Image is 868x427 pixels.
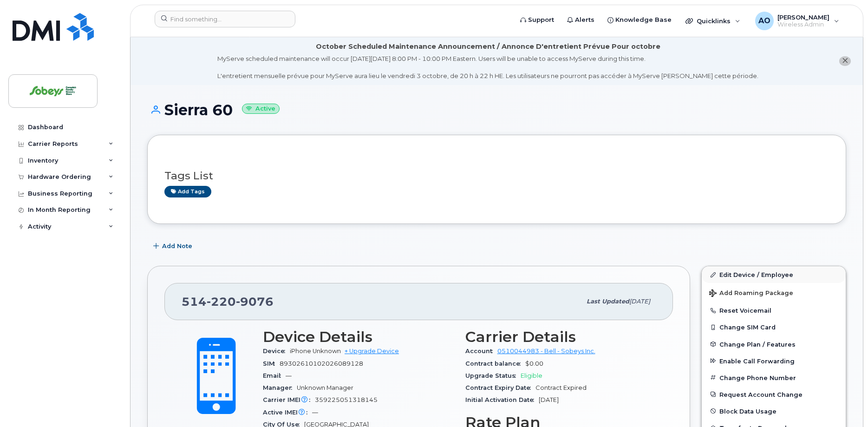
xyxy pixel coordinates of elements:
[465,372,521,379] span: Upgrade Status
[164,170,829,182] h3: Tags List
[207,295,236,309] span: 220
[465,396,539,403] span: Initial Activation Date
[290,348,341,355] span: iPhone Unknown
[345,348,399,355] a: + Upgrade Device
[263,360,280,367] span: SIM
[521,372,542,379] span: Eligible
[147,102,846,118] h1: Sierra 60
[263,409,312,416] span: Active IMEI
[535,384,587,391] span: Contract Expired
[587,298,629,305] span: Last updated
[629,298,650,305] span: [DATE]
[164,186,211,197] a: Add tags
[465,348,497,355] span: Account
[702,369,846,386] button: Change Phone Number
[839,56,851,66] button: close notification
[702,283,846,302] button: Add Roaming Package
[312,409,318,416] span: —
[465,384,535,391] span: Contract Expiry Date
[263,372,286,379] span: Email
[263,328,454,345] h3: Device Details
[702,403,846,420] button: Block Data Usage
[280,360,363,367] span: 89302610102026089128
[539,396,559,403] span: [DATE]
[702,266,846,283] a: Edit Device / Employee
[182,295,274,309] span: 514
[236,295,274,309] span: 9076
[702,353,846,369] button: Enable Call Forwarding
[147,238,200,255] button: Add Note
[263,396,315,403] span: Carrier IMEI
[702,319,846,335] button: Change SIM Card
[217,54,758,80] div: MyServe scheduled maintenance will occur [DATE][DATE] 8:00 PM - 10:00 PM Eastern. Users will be u...
[702,336,846,353] button: Change Plan / Features
[263,384,297,391] span: Manager
[719,341,796,348] span: Change Plan / Features
[286,372,292,379] span: —
[465,328,657,345] h3: Carrier Details
[497,348,595,355] a: 0510044983 - Bell - Sobeys Inc.
[465,360,525,367] span: Contract balance
[709,289,793,298] span: Add Roaming Package
[525,360,543,367] span: $0.00
[297,384,353,391] span: Unknown Manager
[315,396,378,403] span: 359225051318145
[263,348,290,355] span: Device
[719,357,795,364] span: Enable Call Forwarding
[702,302,846,319] button: Reset Voicemail
[702,386,846,403] button: Request Account Change
[316,42,660,52] div: October Scheduled Maintenance Announcement / Annonce D'entretient Prévue Pour octobre
[242,104,280,114] small: Active
[162,242,192,250] span: Add Note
